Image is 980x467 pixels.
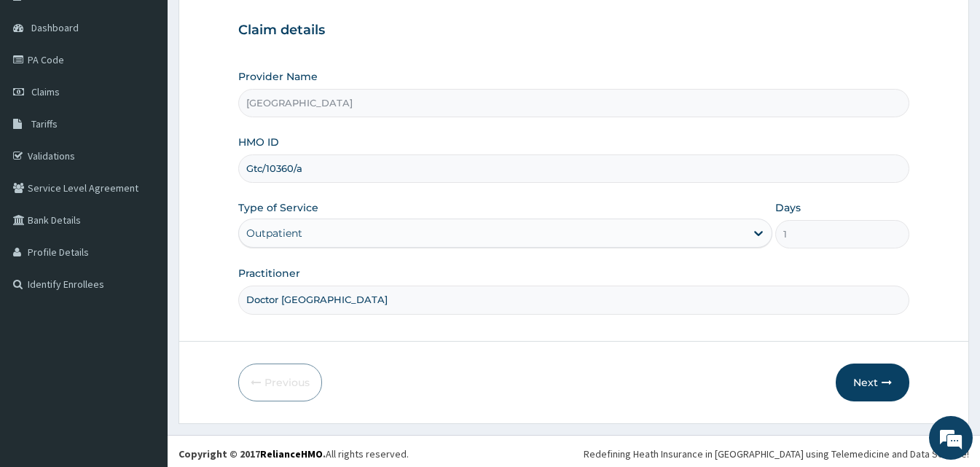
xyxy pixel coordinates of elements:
div: Chat with us now [76,82,245,101]
span: Dashboard [31,21,79,34]
button: Next [836,364,909,401]
label: Days [775,200,801,215]
button: Previous [238,364,322,401]
div: Minimize live chat window [239,7,274,42]
label: Practitioner [238,266,300,280]
div: Outpatient [246,226,302,240]
strong: Copyright © 2017 . [179,447,326,460]
input: Enter HMO ID [238,154,909,183]
textarea: Type your message and hit 'Enter' [7,312,278,363]
span: Claims [31,85,60,98]
span: Tariffs [31,117,58,130]
a: RelianceHMO [260,447,323,460]
div: Redefining Heath Insurance in [GEOGRAPHIC_DATA] using Telemedicine and Data Science! [584,447,969,461]
span: We're online! [85,141,201,288]
input: Enter Name [238,286,909,314]
img: d_794563401_company_1708531726252_794563401 [27,73,59,109]
label: HMO ID [238,135,279,149]
label: Provider Name [238,69,318,84]
label: Type of Service [238,200,318,215]
h3: Claim details [238,23,909,39]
